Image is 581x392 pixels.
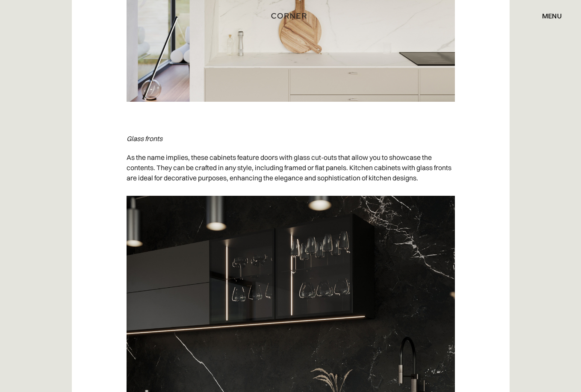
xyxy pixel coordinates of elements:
p: ‍ [127,129,455,148]
em: Glass fronts [127,134,162,143]
div: menu [542,12,562,19]
a: home [261,10,320,21]
div: menu [534,9,562,23]
p: As the name implies, these cabinets feature doors with glass cut-outs that allow you to showcase ... [127,148,455,187]
p: ‍ [127,110,455,129]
